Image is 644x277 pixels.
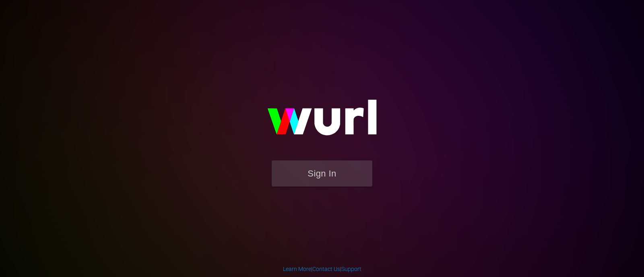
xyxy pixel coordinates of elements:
button: Sign In [272,160,372,187]
div: | | [283,265,361,273]
a: Learn More [283,266,311,272]
a: Support [341,266,361,272]
img: wurl-logo-on-black-223613ac3d8ba8fe6dc639794a292ebdb59501304c7dfd60c99c58986ef67473.svg [242,82,402,160]
a: Contact Us [312,266,340,272]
